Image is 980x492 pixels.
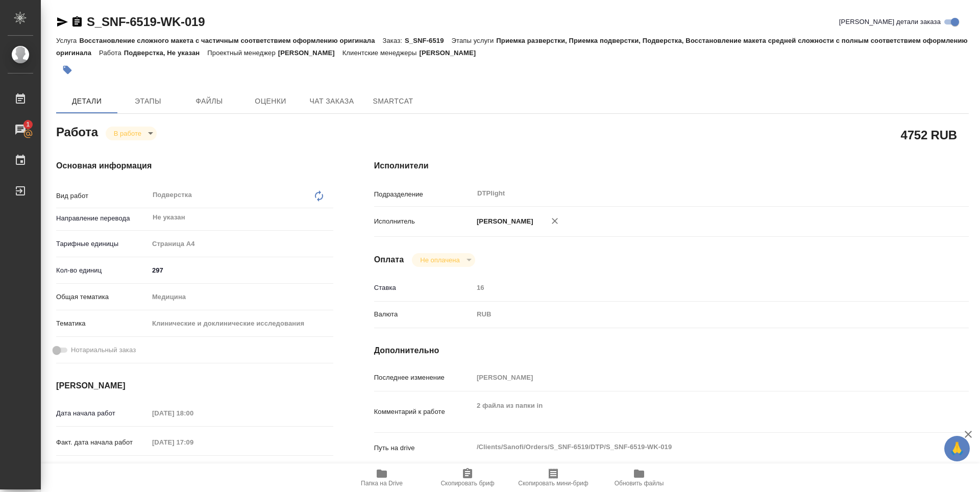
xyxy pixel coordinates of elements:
span: Чат заказа [307,95,356,108]
p: Дата начала работ [56,408,149,419]
div: RUB [473,306,919,323]
button: Добавить тэг [56,59,79,81]
div: В работе [106,127,157,140]
p: Валюта [374,309,473,319]
button: Удалить исполнителя [544,210,566,232]
p: [PERSON_NAME] [419,49,483,57]
span: Папка на Drive [361,480,403,487]
span: Детали [62,95,111,108]
span: Нотариальный заказ [71,345,136,355]
button: В работе [111,129,144,138]
span: Этапы [124,95,173,108]
div: В работе [412,253,475,267]
input: Пустое поле [149,435,238,450]
p: Восстановление сложного макета с частичным соответствием оформлению оригинала [79,37,382,44]
button: 🙏 [944,436,970,461]
h2: Работа [56,122,98,140]
span: 1 [20,119,36,130]
h4: [PERSON_NAME] [56,380,333,392]
button: Обновить файлы [596,463,682,492]
span: Скопировать мини-бриф [518,480,588,487]
input: Пустое поле [149,406,238,421]
p: Тарифные единицы [56,239,149,249]
textarea: 2 файла из папки in [473,397,919,425]
p: Подразделение [374,189,473,200]
p: Кол-во единиц [56,265,149,276]
p: Комментарий к работе [374,407,473,417]
p: Вид работ [56,191,149,201]
p: Приемка разверстки, Приемка подверстки, Подверстка, Восстановление макета средней сложности с пол... [56,37,968,57]
p: Ставка [374,283,473,293]
span: 🙏 [948,438,966,459]
p: Последнее изменение [374,373,473,383]
button: Скопировать ссылку для ЯМессенджера [56,16,68,28]
button: Не оплачена [417,256,462,264]
h4: Основная информация [56,160,333,172]
p: Факт. дата начала работ [56,437,149,448]
p: Путь на drive [374,443,473,453]
p: Работа [99,49,124,57]
a: 1 [3,117,38,142]
div: Медицина [149,288,333,306]
span: Оценки [246,95,295,108]
button: Скопировать мини-бриф [510,463,596,492]
p: Заказ: [383,37,405,44]
p: Проектный менеджер [207,49,278,57]
span: Обновить файлы [615,480,664,487]
span: [PERSON_NAME] детали заказа [839,17,941,27]
p: Тематика [56,318,149,329]
p: Подверстка, Не указан [124,49,208,57]
p: Направление перевода [56,213,149,224]
div: Клинические и доклинические исследования [149,315,333,332]
span: Скопировать бриф [440,480,494,487]
p: Исполнитель [374,216,473,227]
h4: Исполнители [374,160,969,172]
h2: 4752 RUB [901,126,957,143]
input: ✎ Введи что-нибудь [149,263,333,278]
p: Услуга [56,37,79,44]
div: Страница А4 [149,235,333,253]
input: Пустое поле [473,370,919,385]
input: Пустое поле [149,461,238,476]
p: Общая тематика [56,292,149,302]
button: Скопировать ссылку [71,16,83,28]
span: Файлы [185,95,234,108]
textarea: /Clients/Sanofi/Orders/S_SNF-6519/DTP/S_SNF-6519-WK-019 [473,438,919,456]
p: Этапы услуги [452,37,497,44]
h4: Оплата [374,254,404,266]
button: Папка на Drive [339,463,425,492]
p: Клиентские менеджеры [342,49,420,57]
input: Пустое поле [473,280,919,295]
span: SmartCat [369,95,418,108]
p: S_SNF-6519 [405,37,452,44]
h4: Дополнительно [374,345,969,357]
button: Скопировать бриф [425,463,510,492]
p: [PERSON_NAME] [473,216,533,227]
p: [PERSON_NAME] [278,49,342,57]
a: S_SNF-6519-WK-019 [87,15,205,29]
